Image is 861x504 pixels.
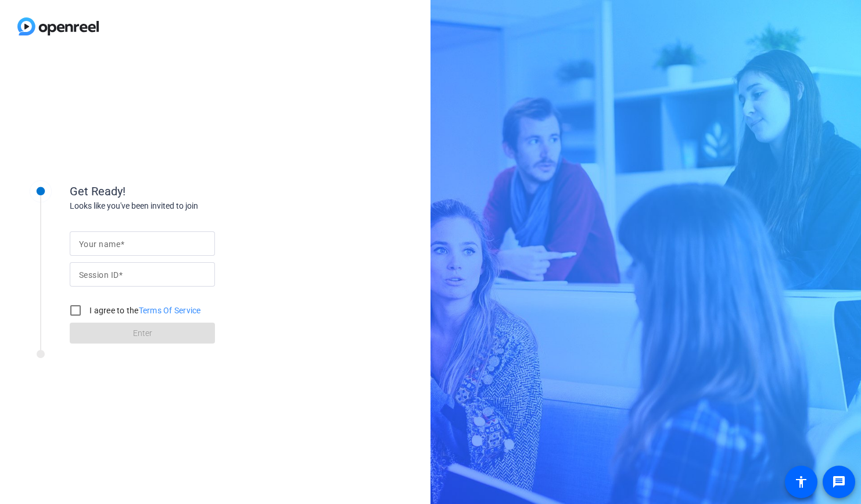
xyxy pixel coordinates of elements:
[79,270,119,280] mat-label: Session ID
[139,306,201,315] a: Terms Of Service
[70,183,302,200] div: Get Ready!
[832,475,846,489] mat-icon: message
[87,305,201,316] label: I agree to the
[79,240,120,249] mat-label: Your name
[70,200,302,212] div: Looks like you've been invited to join
[794,475,808,489] mat-icon: accessibility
